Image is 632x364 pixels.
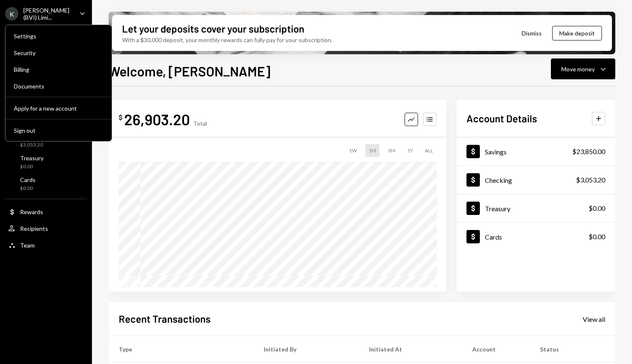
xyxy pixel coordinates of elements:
[552,26,602,40] button: Make deposit
[456,222,615,250] a: Cards$0.00
[404,144,416,157] div: 1Y
[9,78,108,94] a: Documents
[9,123,108,138] button: Sign out
[456,194,615,222] a: Treasury$0.00
[456,166,615,194] a: Checking$3,053.20
[589,203,605,213] div: $0.00
[9,28,108,43] a: Settings
[456,137,615,165] a: Savings$23,850.00
[119,113,122,121] div: $
[14,105,103,112] div: Apply for a new account
[5,7,18,20] div: K
[561,65,595,73] div: Move money
[365,144,380,157] div: 1M
[583,315,605,324] div: View all
[5,238,87,253] a: Team
[109,336,254,363] th: Type
[20,225,48,232] div: Recipients
[124,110,190,129] div: 26,903.20
[14,33,103,40] div: Settings
[5,204,87,219] a: Rewards
[20,176,36,183] div: Cards
[5,152,87,172] a: Treasury$0.00
[14,83,103,90] div: Documents
[485,205,510,212] div: Treasury
[9,62,108,77] a: Billing
[485,176,512,184] div: Checking
[421,144,436,157] div: ALL
[466,111,537,125] h2: Account Details
[576,175,605,185] div: $3,053.20
[23,7,73,21] div: [PERSON_NAME] (BVI) Limi...
[385,144,399,157] div: 3M
[9,45,108,60] a: Security
[551,58,615,79] button: Move money
[462,336,530,363] th: Account
[193,120,207,127] div: Total
[346,144,360,157] div: 1W
[14,49,103,56] div: Security
[572,147,605,157] div: $23,850.00
[359,336,462,363] th: Initiated At
[5,221,87,236] a: Recipients
[589,232,605,242] div: $0.00
[254,336,359,363] th: Initiated By
[9,101,108,116] button: Apply for a new account
[530,336,615,363] th: Status
[20,142,45,149] div: $3,053.20
[583,314,605,324] a: View all
[122,35,332,44] div: With a $30,000 deposit, your monthly rewards can fully pay for your subscription.
[109,63,270,79] h1: Welcome, [PERSON_NAME]
[20,154,43,162] div: Treasury
[20,242,35,249] div: Team
[485,148,507,156] div: Savings
[5,174,87,194] a: Cards$0.00
[119,312,211,326] h2: Recent Transactions
[20,163,43,170] div: $0.00
[14,127,103,134] div: Sign out
[20,208,43,215] div: Rewards
[14,66,103,73] div: Billing
[485,233,502,241] div: Cards
[511,23,552,43] button: Dismiss
[20,185,36,192] div: $0.00
[122,22,304,35] div: Let your deposits cover your subscription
